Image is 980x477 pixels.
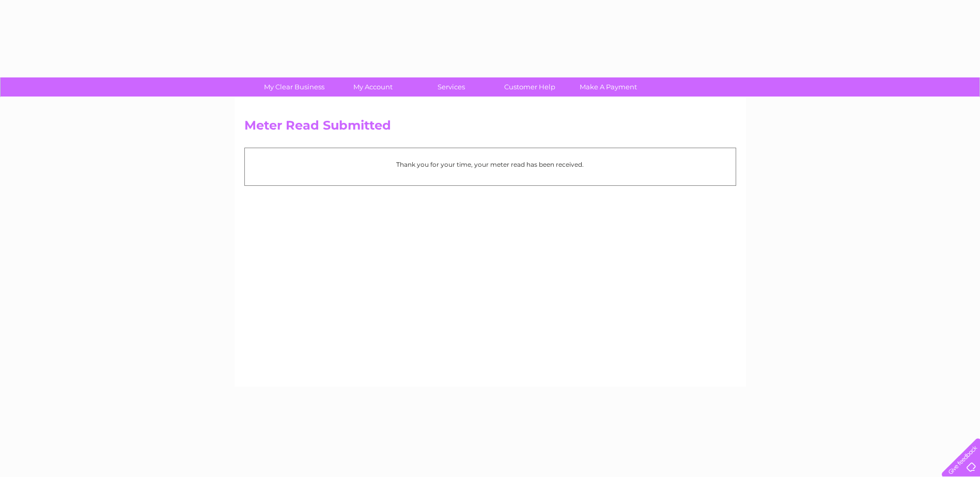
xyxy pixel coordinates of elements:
[250,160,730,169] p: Thank you for your time, your meter read has been received.
[566,77,651,97] a: Make A Payment
[252,77,337,97] a: My Clear Business
[487,77,572,97] a: Customer Help
[409,77,494,97] a: Services
[244,118,736,138] h2: Meter Read Submitted
[330,77,415,97] a: My Account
